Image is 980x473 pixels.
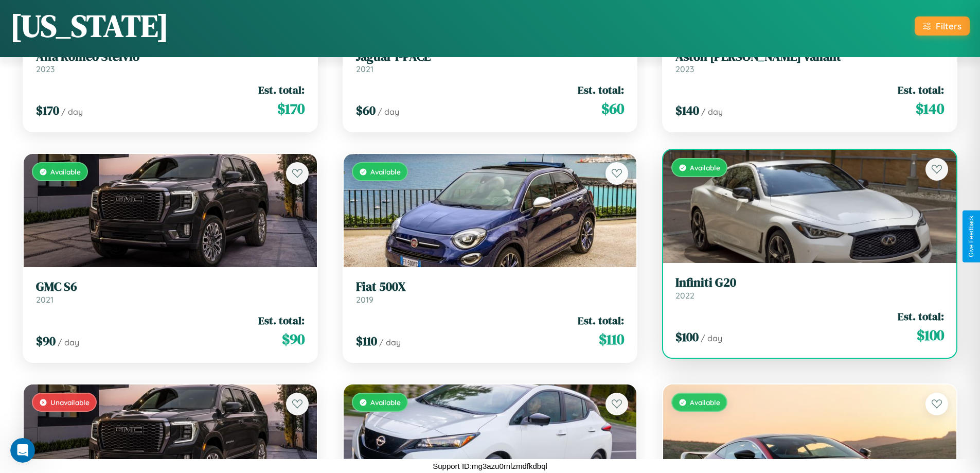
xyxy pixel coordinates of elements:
span: $ 170 [277,98,305,119]
button: Filters [915,16,970,36]
p: Support ID: mg3azu0rnlzmdfkdbql [433,459,547,473]
span: $ 60 [356,102,376,119]
span: Available [50,167,81,176]
span: $ 110 [599,329,624,349]
h3: GMC S6 [36,279,305,294]
a: GMC S62021 [36,279,305,305]
h3: Aston [PERSON_NAME] Valiant [675,49,944,64]
span: Available [370,167,401,176]
span: $ 170 [36,102,59,119]
span: 2019 [356,294,373,305]
span: $ 110 [356,332,377,349]
span: 2023 [675,64,694,74]
a: Fiat 500X2019 [356,279,625,305]
span: / day [701,107,723,117]
span: / day [378,107,399,117]
span: Est. total: [578,82,624,97]
a: Alfa Romeo Stelvio2023 [36,49,305,75]
span: Est. total: [898,82,944,97]
span: Est. total: [258,313,305,328]
span: Est. total: [898,309,944,324]
a: Infiniti G202022 [675,275,944,301]
div: Filters [936,21,961,31]
span: $ 100 [917,325,944,345]
h3: Fiat 500X [356,279,625,294]
span: $ 140 [916,98,944,119]
span: Available [370,398,401,407]
span: 2021 [36,294,54,305]
span: / day [701,333,722,343]
a: Jaguar I-PACE2021 [356,49,625,75]
span: $ 90 [282,329,305,349]
span: Est. total: [578,313,624,328]
span: 2021 [356,64,373,74]
h3: Infiniti G20 [675,275,944,290]
div: Give Feedback [968,216,975,257]
h1: [US_STATE] [10,5,169,47]
a: Aston [PERSON_NAME] Valiant2023 [675,49,944,75]
span: $ 60 [601,98,624,119]
span: Available [690,163,720,172]
span: 2022 [675,290,694,301]
span: Est. total: [258,82,305,97]
span: / day [58,337,79,347]
span: Unavailable [50,398,90,407]
span: $ 100 [675,328,699,345]
span: $ 140 [675,102,699,119]
span: / day [379,337,401,347]
span: Available [690,398,720,407]
span: / day [61,107,83,117]
iframe: Intercom live chat [10,438,35,463]
span: $ 90 [36,332,56,349]
span: 2023 [36,64,55,74]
